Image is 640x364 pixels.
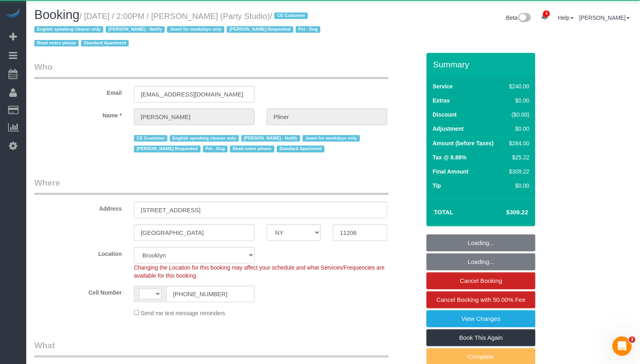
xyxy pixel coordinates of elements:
[34,177,389,195] legend: Where
[166,286,255,302] input: Cell Number
[34,8,79,22] span: Booking
[267,109,387,125] input: Last Name
[28,109,128,119] label: Name *
[28,247,128,258] label: Location
[296,26,320,33] span: Pet - Dog
[433,82,453,90] label: Service
[433,153,466,161] label: Tax @ 8.88%
[506,15,531,21] a: Beta
[134,224,255,241] input: City
[230,146,274,152] span: Read notes please
[433,96,450,105] label: Extras
[482,209,528,216] h4: $309.22
[167,26,224,33] span: Jewel for weekdays only
[28,202,128,213] label: Address
[134,86,255,103] input: Email
[427,329,535,346] a: Book This Again
[506,153,529,161] div: $25.22
[506,167,529,176] div: $309.22
[433,60,531,69] h3: Summary
[558,15,574,21] a: Help
[141,310,225,316] span: Send me text message reminders
[34,12,323,48] small: / [DATE] / 2:00PM / [PERSON_NAME] (Party Studio)
[274,13,308,19] span: CE Customer
[134,135,167,142] span: CE Customer
[277,146,325,152] span: Standard Apartment
[433,182,441,190] label: Tip
[437,296,526,303] span: Cancel Booking with 50.00% Fee
[613,337,632,356] iframe: Intercom live chat
[333,224,387,241] input: Zip Code
[34,26,103,33] span: English speaking cleaner only
[543,10,550,17] span: 4
[34,339,389,358] legend: What
[106,26,165,33] span: [PERSON_NAME] - Notify
[506,125,529,133] div: $0.00
[227,26,293,33] span: [PERSON_NAME] Requested
[427,291,535,308] a: Cancel Booking with 50.00% Fee
[203,146,228,152] span: Pet - Dog
[5,8,21,19] img: Automaid Logo
[303,135,360,142] span: Jewel for weekdays only
[506,96,529,105] div: $0.00
[433,125,464,133] label: Adjustment
[170,135,239,142] span: English speaking cleaner only
[134,146,201,152] span: [PERSON_NAME] Requested
[34,61,389,79] legend: Who
[506,182,529,190] div: $0.00
[434,209,454,215] strong: Total
[433,167,468,176] label: Final Amount
[34,40,79,46] span: Read notes please
[28,286,128,297] label: Cell Number
[81,40,129,46] span: Standard Apartment
[537,8,552,26] a: 4
[433,111,457,119] label: Discount
[506,111,529,119] div: ($0.00)
[34,12,323,48] span: /
[427,310,535,327] a: View Changes
[427,272,535,289] a: Cancel Booking
[134,109,255,125] input: First Name
[28,86,128,97] label: Email
[629,337,636,343] span: 3
[241,135,300,142] span: [PERSON_NAME] - Notify
[506,82,529,90] div: $240.00
[134,264,385,279] span: Changing the Location for this booking may affect your schedule and what Services/Frequencies are...
[433,139,494,147] label: Amount (before Taxes)
[518,13,531,23] img: New interface
[506,139,529,147] div: $284.00
[579,15,630,21] a: [PERSON_NAME]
